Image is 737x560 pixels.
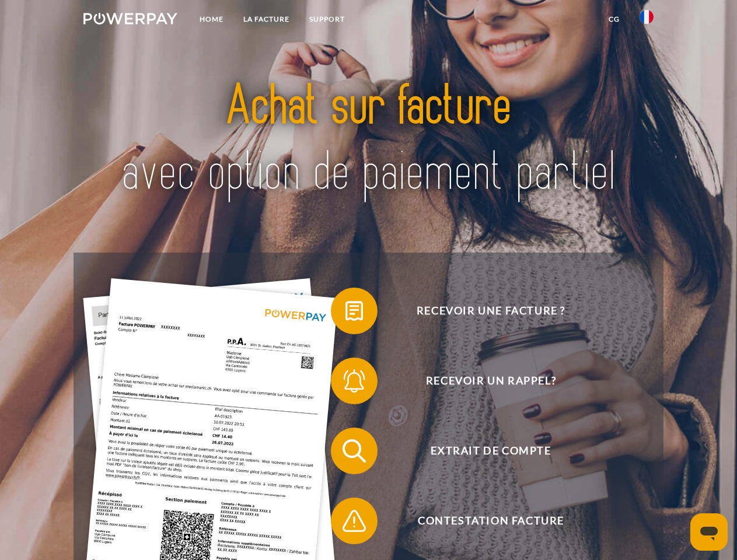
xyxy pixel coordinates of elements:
button: Contestation Facture [331,498,634,544]
iframe: Bouton de lancement de la fenêtre de messagerie [690,513,728,551]
img: qb_warning.svg [340,506,369,535]
span: Extrait de compte [348,428,634,474]
img: qb_search.svg [340,436,369,466]
button: Recevoir un rappel? [331,358,634,404]
button: Recevoir une facture ? [331,288,634,334]
a: CG [599,9,630,30]
img: logo-powerpay-white.svg [83,13,177,24]
img: qb_bell.svg [340,366,369,395]
span: Contestation Facture [348,498,634,544]
img: qb_bill.svg [340,296,369,325]
a: Support [299,9,355,30]
a: Home [190,9,233,30]
button: Extrait de compte [331,428,634,474]
a: LA FACTURE [233,9,299,30]
img: fr [640,10,654,24]
span: Recevoir un rappel? [348,358,634,404]
span: Recevoir une facture ? [348,288,634,334]
img: title-powerpay_fr.svg [111,56,626,223]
